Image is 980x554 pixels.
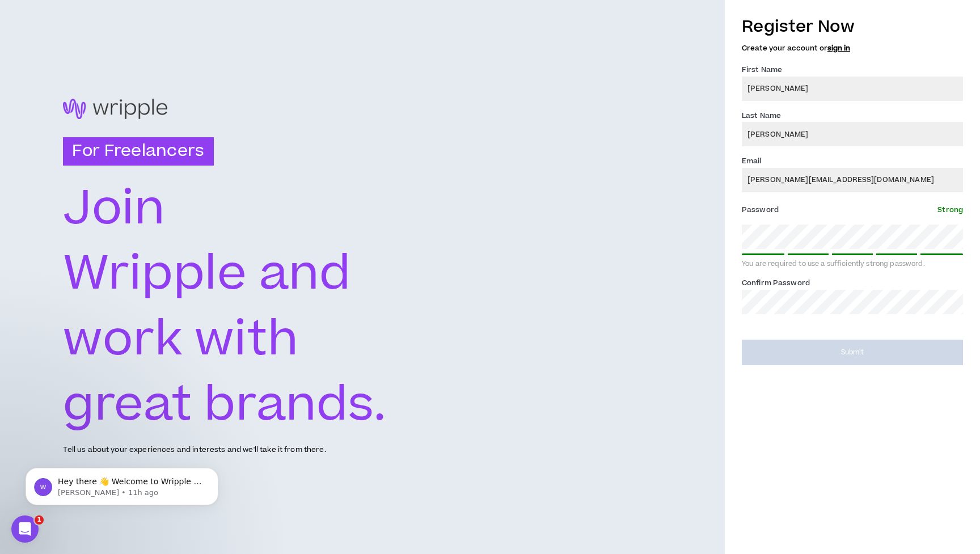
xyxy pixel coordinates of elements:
[742,15,963,39] h3: Register Now
[35,515,44,525] span: 1
[63,137,213,166] h3: For Freelancers
[937,205,963,215] span: Strong
[742,274,810,292] label: Confirm Password
[63,306,298,374] text: work with
[742,205,779,215] span: Password
[827,43,850,53] a: sign in
[742,44,963,52] h5: Create your account or
[63,371,387,439] text: great brands.
[742,107,781,125] label: Last Name
[742,152,762,170] label: Email
[742,61,782,79] label: First Name
[63,240,352,308] text: Wripple and
[742,168,963,192] input: Enter Email
[742,260,963,269] div: You are required to use a sufficiently strong password.
[63,175,165,243] text: Join
[9,444,235,523] iframe: Intercom notifications message
[11,515,39,543] iframe: Intercom live chat
[742,340,963,365] button: Submit
[742,77,963,101] input: First name
[742,122,963,146] input: Last name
